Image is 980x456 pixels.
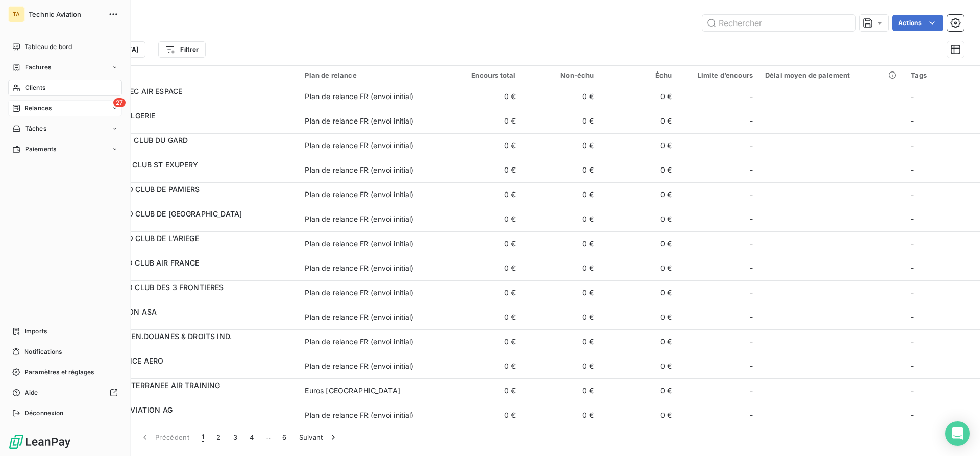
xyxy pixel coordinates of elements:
[911,288,914,297] span: -
[243,426,260,448] button: 4
[305,312,413,322] div: Plan de relance FR (envoi initial)
[600,109,678,133] td: 0 €
[750,140,753,151] span: -
[750,116,753,126] span: -
[8,323,122,340] a: Imports
[911,263,914,272] span: -
[25,63,51,72] span: Factures
[305,361,413,371] div: Plan de relance FR (envoi initial)
[134,426,195,448] button: Précédent
[444,109,522,133] td: 0 €
[305,337,413,347] div: Plan de relance FR (envoi initial)
[113,98,126,107] span: 27
[8,80,122,96] a: Clients
[750,91,753,102] span: -
[600,329,678,354] td: 0 €
[522,305,600,329] td: 0 €
[305,386,400,396] div: Euros [GEOGRAPHIC_DATA]
[444,207,522,231] td: 0 €
[70,283,224,292] span: 01000347 - AERO CLUB DES 3 FRONTIERES
[276,426,292,448] button: 6
[522,354,600,378] td: 0 €
[522,280,600,305] td: 0 €
[158,41,205,58] button: Filtrer
[70,317,292,327] span: 01000356
[25,83,45,92] span: Clients
[305,287,413,298] div: Plan de relance FR (envoi initial)
[70,234,199,243] span: 01000299 - AERO CLUB DE L'ARIEGE
[522,84,600,109] td: 0 €
[70,209,242,218] span: 01000269 - AERO CLUB DE [GEOGRAPHIC_DATA]
[911,313,914,321] span: -
[600,280,678,305] td: 0 €
[70,185,200,194] span: 01000228 - AERO CLUB DE PAMIERS
[528,71,594,79] div: Non-échu
[70,219,292,229] span: 01000269
[70,170,292,180] span: 01000211
[202,432,204,442] span: 1
[945,421,970,446] div: Open Intercom Messenger
[444,133,522,158] td: 0 €
[8,141,122,157] a: Paiements
[750,189,753,200] span: -
[911,386,914,395] span: -
[522,109,600,133] td: 0 €
[750,165,753,175] span: -
[293,426,345,448] button: Suivant
[24,327,47,336] span: Imports
[305,91,413,102] div: Plan de relance FR (envoi initial)
[444,378,522,403] td: 0 €
[522,403,600,427] td: 0 €
[911,337,914,346] span: -
[522,329,600,354] td: 0 €
[750,410,753,420] span: -
[70,97,292,107] span: 01000004
[600,256,678,280] td: 0 €
[911,411,914,419] span: -
[750,312,753,322] span: -
[8,6,24,22] div: TA
[70,293,292,303] span: 01000347
[911,71,974,79] div: Tags
[260,429,276,445] span: …
[600,207,678,231] td: 0 €
[24,42,72,52] span: Tableau de bord
[444,280,522,305] td: 0 €
[892,15,943,31] button: Actions
[305,165,413,175] div: Plan de relance FR (envoi initial)
[24,368,94,377] span: Paramètres et réglages
[70,121,292,131] span: 01000125
[522,231,600,256] td: 0 €
[600,158,678,182] td: 0 €
[305,238,413,249] div: Plan de relance FR (envoi initial)
[8,364,122,380] a: Paramètres et réglages
[29,10,102,18] span: Technic Aviation
[522,182,600,207] td: 0 €
[750,287,753,298] span: -
[522,158,600,182] td: 0 €
[600,84,678,109] td: 0 €
[8,59,122,76] a: Factures
[911,190,914,199] span: -
[70,195,292,205] span: 01000228
[70,381,220,390] span: 01000730 - MEDITERRANEE AIR TRAINING
[750,386,753,396] span: -
[70,244,292,254] span: 01000299
[911,214,914,223] span: -
[70,268,292,278] span: 01000307
[8,121,122,137] a: Tâches
[606,71,672,79] div: Échu
[522,378,600,403] td: 0 €
[444,231,522,256] td: 0 €
[911,141,914,150] span: -
[750,263,753,273] span: -
[702,15,855,31] input: Rechercher
[70,332,232,341] span: 01000537 - DIR.GEN.DOUANES & DROITS IND.
[600,403,678,427] td: 0 €
[600,133,678,158] td: 0 €
[750,238,753,249] span: -
[444,305,522,329] td: 0 €
[305,140,413,151] div: Plan de relance FR (envoi initial)
[750,361,753,371] span: -
[8,385,122,401] a: Aide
